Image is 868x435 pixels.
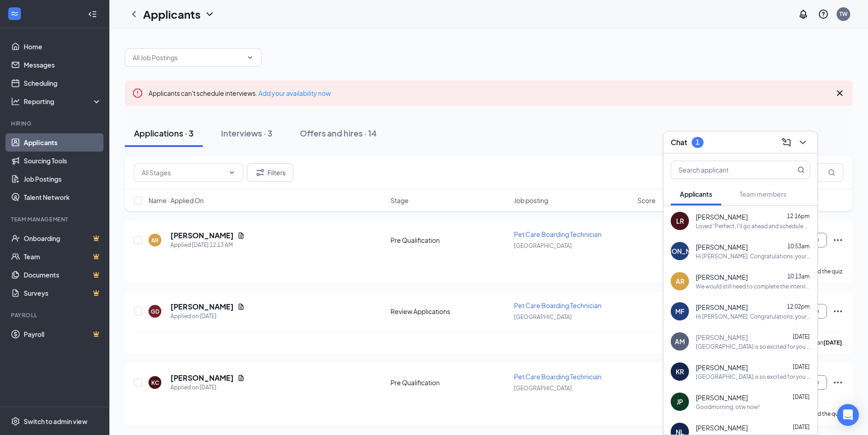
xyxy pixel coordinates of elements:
div: Interviews · 3 [221,127,272,139]
span: [DATE] [793,363,810,370]
a: Scheduling [24,74,102,92]
span: [PERSON_NAME] [696,303,748,312]
span: [GEOGRAPHIC_DATA] [514,314,572,320]
div: Pre Qualification [390,378,508,387]
svg: Document [237,303,245,310]
svg: Notifications [798,9,809,20]
a: Talent Network [24,188,102,206]
svg: ComposeMessage [781,137,792,148]
div: Review Applications [390,307,508,316]
a: Add your availability now [258,89,331,97]
div: [PERSON_NAME] [653,246,706,256]
svg: Collapse [88,10,97,19]
h3: Chat [671,137,687,147]
span: [PERSON_NAME] [696,393,748,402]
span: [PERSON_NAME] [696,212,748,221]
span: Team members [740,190,786,198]
span: 12:02pm [787,303,810,310]
div: Goodmorning, otw now! [696,403,760,411]
div: Hi [PERSON_NAME]. Congratulations, your meeting with [GEOGRAPHIC_DATA] for Pet Care Boarding Tech... [696,313,810,320]
h5: [PERSON_NAME] [170,231,234,241]
svg: Error [132,88,143,99]
span: [DATE] [793,333,810,340]
div: Offers and hires · 14 [300,127,377,139]
div: LR [676,216,684,225]
span: Job posting [514,196,548,205]
span: Score [637,196,656,205]
svg: Ellipses [832,235,843,246]
div: [GEOGRAPHIC_DATA] is so excited for you to join our team! Do you know anyone else who might be in... [696,343,810,351]
svg: WorkstreamLogo [10,9,19,18]
span: Stage [390,196,409,205]
input: All Stages [142,168,225,178]
svg: ChevronLeft [128,9,139,20]
span: [DATE] [793,424,810,430]
span: 10:13am [787,273,810,280]
div: [GEOGRAPHIC_DATA] is so excited for you to join our team! Do you know anyone else who might be in... [696,373,810,381]
span: Pet Care Boarding Technician [514,301,601,309]
div: We would still need to complete the interview process before the position is offered but we do ap... [696,283,810,290]
span: Pet Care Boarding Technician [514,372,601,381]
svg: Document [237,232,245,239]
svg: ChevronDown [228,169,236,176]
div: Team Management [11,215,100,223]
div: Hi [PERSON_NAME]. Congratulations, your meeting with [GEOGRAPHIC_DATA] for Pet Care Boarding Tech... [696,252,810,260]
div: AR [151,236,159,244]
a: Job Postings [24,170,102,188]
div: TW [839,10,847,18]
svg: Ellipses [832,306,843,317]
a: Messages [24,56,102,74]
svg: Ellipses [832,377,843,388]
svg: Analysis [11,97,20,106]
a: SurveysCrown [24,284,102,302]
span: Applicants [680,190,712,198]
a: PayrollCrown [24,325,102,343]
svg: Settings [11,417,20,426]
div: Loved “Perfect, I'll go ahead and schedule you for an interview [DATE] at 12pm. We look forward t... [696,222,810,230]
span: Name · Applied On [149,196,204,205]
span: [PERSON_NAME] [696,423,748,432]
button: ComposeMessage [779,135,794,150]
div: MF [675,307,684,316]
div: Applications · 3 [134,127,194,139]
div: Open Intercom Messenger [837,404,859,426]
span: [GEOGRAPHIC_DATA] [514,385,572,392]
div: Payroll [11,311,100,319]
div: JP [677,397,683,406]
span: [PERSON_NAME] [696,273,748,282]
button: ChevronDown [796,135,810,150]
input: All Job Postings [133,52,243,63]
div: GD [151,308,159,315]
span: 10:53am [787,243,810,250]
a: Applicants [24,133,102,152]
svg: QuestionInfo [818,9,829,20]
h5: [PERSON_NAME] [170,302,234,312]
a: Sourcing Tools [24,152,102,170]
span: Applicants can't schedule interviews. [149,89,331,97]
span: [PERSON_NAME] [696,333,748,342]
span: [DATE] [793,393,810,400]
input: Search applicant [671,161,779,178]
div: KR [676,367,684,376]
a: DocumentsCrown [24,266,102,284]
div: Switch to admin view [24,417,87,426]
svg: ChevronDown [247,54,254,61]
b: [DATE] [823,339,842,346]
div: AM [675,337,685,346]
div: KC [151,379,159,387]
a: TeamCrown [24,247,102,266]
a: OnboardingCrown [24,229,102,247]
svg: ChevronDown [204,9,215,20]
div: Applied [DATE] 12:13 AM [170,241,245,250]
div: AR [676,277,684,286]
span: 12:16pm [787,213,810,220]
svg: MagnifyingGlass [797,166,805,173]
h1: Applicants [143,6,200,22]
div: Hiring [11,120,100,127]
div: 1 [696,138,699,146]
span: [PERSON_NAME] [696,363,748,372]
div: Applied on [DATE] [170,312,245,321]
span: [PERSON_NAME] [696,242,748,252]
span: [GEOGRAPHIC_DATA] [514,242,572,249]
